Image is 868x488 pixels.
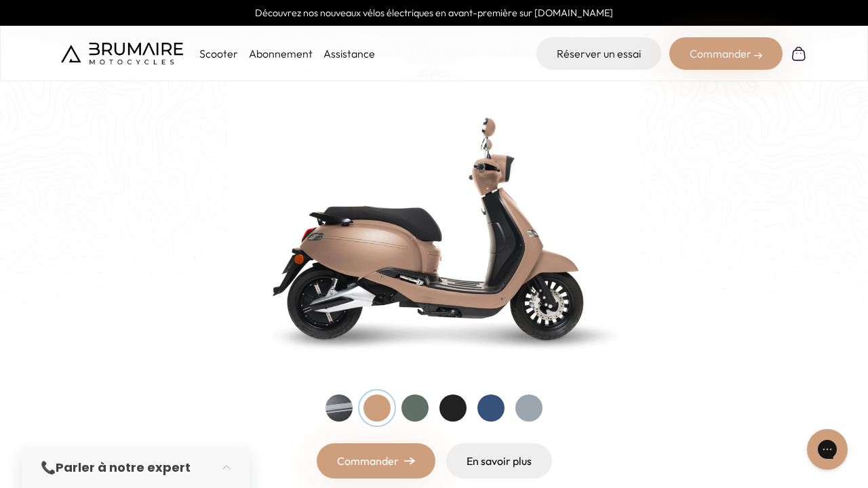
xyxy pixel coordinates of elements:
img: Panier [791,45,807,62]
a: Commander [317,443,435,479]
img: Brumaire Motocycles [61,43,183,64]
a: Réserver un essai [536,37,661,70]
a: En savoir plus [446,443,552,479]
a: Abonnement [249,47,313,60]
img: right-arrow.png [404,457,415,465]
p: Scooter [199,45,238,62]
div: Commander [669,37,783,70]
iframe: Gorgias live chat messenger [800,424,854,474]
img: right-arrow-2.png [754,52,762,60]
a: Assistance [323,47,375,60]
